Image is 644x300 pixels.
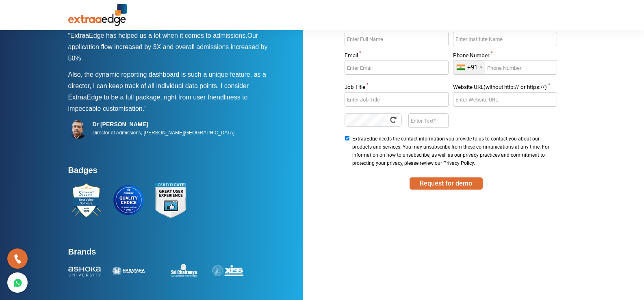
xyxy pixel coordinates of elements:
h5: Dr [PERSON_NAME] [93,121,235,128]
input: Enter Full Name [345,32,449,46]
input: Enter Website URL [453,92,557,107]
button: SUBMIT [410,177,483,190]
span: I consider ExtraaEdge to be a full package, right from user friendliness to impeccable customisat... [68,82,249,112]
label: Phone Number [453,53,557,60]
div: India (भारत): +91 [453,60,485,74]
span: ExtraaEdge needs the contact information you provide to us to contact you about our products and ... [352,135,555,167]
label: Website URL(without http:// or https://) [453,84,557,92]
input: Enter Phone Number [453,60,557,75]
span: Also, the dynamic reporting dashboard is such a unique feature, as a director, I can keep track o... [68,71,266,89]
span: “ExtraaEdge has helped us a lot when it comes to admissions. [68,32,247,39]
input: Enter Text [408,113,449,128]
div: +91 [467,64,477,71]
input: ExtraaEdge needs the contact information you provide to us to contact you about our products and ... [345,136,350,140]
h4: Badges [68,165,275,180]
label: Job Title [345,84,449,92]
h4: Brands [68,247,275,261]
input: Enter Email [345,60,449,75]
p: Director of Admissions, [PERSON_NAME][GEOGRAPHIC_DATA] [93,128,235,138]
span: Our application flow increased by 3X and overall admissions increased by 50%. [68,32,268,62]
input: Enter Institute Name [453,32,557,46]
input: Enter Job Title [345,92,449,107]
label: Email [345,53,449,60]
